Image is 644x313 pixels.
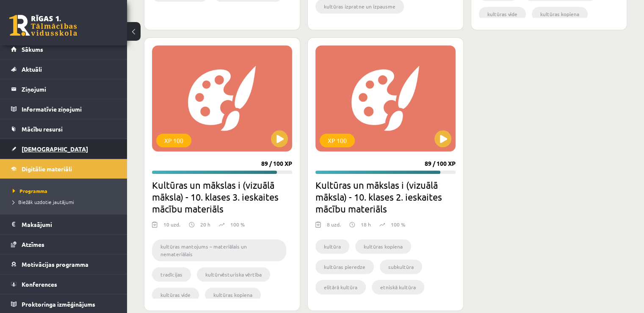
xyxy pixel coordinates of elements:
a: Biežāk uzdotie jautājumi [13,198,119,206]
h2: Kultūras un mākslas i (vizuālā māksla) - 10. klases 2. ieskaites mācību materiāls [315,179,456,215]
a: Programma [13,187,119,195]
a: Informatīvie ziņojumi [11,99,116,119]
h2: Kultūras un mākslas i (vizuālā māksla) - 10. klases 3. ieskaites mācību materiāls [152,179,292,215]
li: kultūras vide [152,288,199,302]
li: kultūras mantojums – materiālais un nemateriālais [152,239,286,261]
p: 18 h [361,221,371,228]
span: Programma [13,187,47,194]
li: kultūras kopiena [532,7,588,21]
span: Digitālie materiāli [22,165,72,173]
li: tradīcijas [152,267,191,282]
p: 100 % [230,221,245,228]
span: Motivācijas programma [22,260,88,268]
a: Maksājumi [11,215,116,234]
div: 10 uzd. [163,221,180,233]
li: kultūrvēsturiska vērtība [197,267,270,282]
a: Konferences [11,274,116,294]
a: Atzīmes [11,235,116,254]
span: [DEMOGRAPHIC_DATA] [22,145,88,153]
a: Ziņojumi [11,79,116,99]
li: kultūras kopiena [355,239,411,254]
span: Mācību resursi [22,125,63,133]
li: subkultūra [380,260,422,274]
legend: Informatīvie ziņojumi [22,99,116,119]
li: etniskā kultūra [372,280,424,294]
span: Aktuāli [22,65,42,73]
li: kultūras kopiena [205,288,261,302]
a: Motivācijas programma [11,254,116,274]
a: Digitālie materiāli [11,159,116,179]
li: kultūra [315,239,349,254]
a: Sākums [11,39,116,59]
span: Biežāk uzdotie jautājumi [13,198,74,205]
li: kultūras vide [479,7,526,21]
span: Atzīmes [22,240,44,248]
p: 20 h [200,221,210,228]
legend: Maksājumi [22,215,116,234]
span: Proktoringa izmēģinājums [22,300,95,308]
div: 8 uzd. [327,221,341,233]
a: [DEMOGRAPHIC_DATA] [11,139,116,159]
p: 100 % [391,221,405,228]
div: XP 100 [320,134,355,147]
span: Konferences [22,280,57,288]
legend: Ziņojumi [22,79,116,99]
a: Mācību resursi [11,119,116,139]
a: Aktuāli [11,59,116,79]
a: Rīgas 1. Tālmācības vidusskola [9,15,77,36]
li: kultūras pieredze [315,260,374,274]
li: elitārā kultūra [315,280,366,294]
div: XP 100 [156,134,191,147]
span: Sākums [22,45,43,53]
